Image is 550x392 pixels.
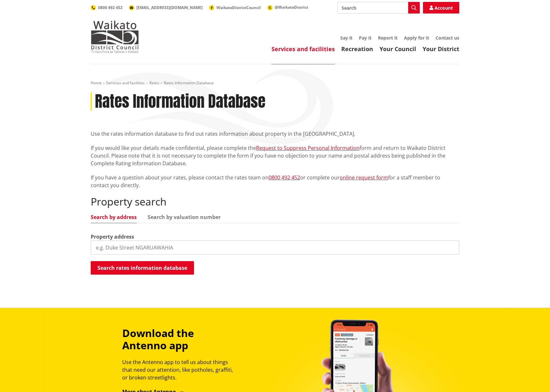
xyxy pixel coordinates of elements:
[435,35,459,41] a: Contact us
[423,2,459,14] a: Account
[91,21,139,53] img: Waikato District Council - Te Kaunihera aa Takiwaa o Waikato
[91,241,459,255] input: e.g. Duke Street NGARUAWAHIA
[129,5,203,10] a: [EMAIL_ADDRESS][DOMAIN_NAME]
[91,130,459,138] p: Use the rates information database to find out rates information about property in the [GEOGRAPHI...
[91,5,123,10] a: 0800 492 452
[380,45,416,53] a: Your Council
[122,327,239,352] h3: Download the Antenno app
[91,214,137,220] a: Search by address
[148,214,221,220] a: Search by valuation number
[98,5,123,10] span: 0800 492 452
[95,92,265,111] h1: Rates Information Database
[106,80,145,86] a: Services and facilities
[122,358,239,381] p: Use the Antenno app to tell us about things that need our attention, like potholes, graffiti, or ...
[91,80,102,86] a: Home
[269,174,300,181] a: 0800 492 452
[256,144,360,151] a: Request to Suppress Personal Information
[91,144,459,167] p: If you would like your details made confidential, please complete the form and return to Waikato ...
[136,5,203,10] span: [EMAIL_ADDRESS][DOMAIN_NAME]
[91,233,134,241] label: Property address
[404,35,429,41] a: Apply for it
[423,45,459,53] a: Your District
[91,261,194,275] button: Search rates information database
[271,45,335,53] a: Services and facilities
[337,2,420,14] input: Search input
[340,174,388,181] a: online request form
[91,196,459,208] h2: Property search
[91,80,459,86] nav: breadcrumb
[341,45,373,53] a: Recreation
[216,5,261,10] span: WaikatoDistrictCouncil
[164,80,214,86] span: Rates Information Database
[91,174,459,189] p: If you have a question about your rates, please contact the rates team on or complete our for a s...
[340,35,353,41] a: Say it
[149,80,159,86] a: Rates
[359,35,371,41] a: Pay it
[275,5,308,10] span: @WaikatoDistrict
[378,35,398,41] a: Report it
[209,5,261,10] a: WaikatoDistrictCouncil
[267,5,308,10] a: @WaikatoDistrict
